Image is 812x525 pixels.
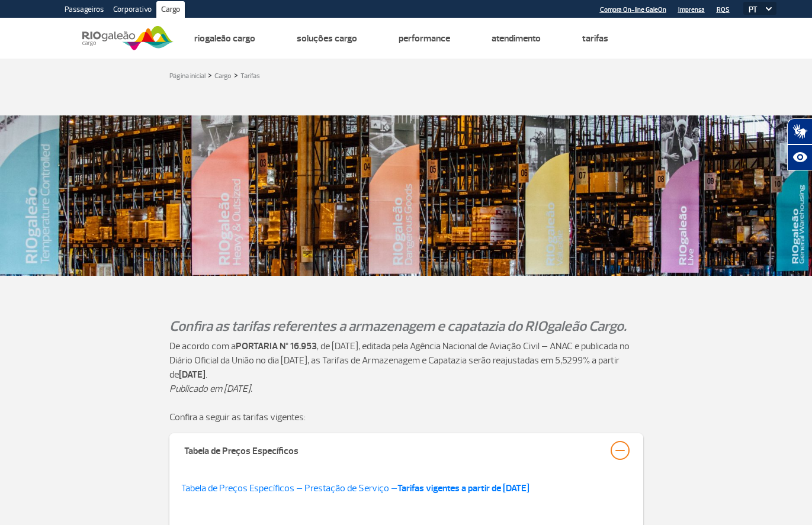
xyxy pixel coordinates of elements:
[492,33,541,44] a: Atendimento
[169,383,252,395] em: Publicado em [DATE].
[214,72,232,80] a: Cargo
[234,68,238,82] a: >
[194,33,255,44] a: Riogaleão Cargo
[169,72,206,80] a: Página inicial
[582,33,608,44] a: Tarifas
[184,441,299,458] div: Tabela de Preços Específicos
[297,33,357,44] a: Soluções Cargo
[208,68,212,82] a: >
[179,369,206,381] strong: [DATE]
[169,316,643,336] p: Confira as tarifas referentes a armazenagem e capatazia do RIOgaleão Cargo.
[60,1,108,20] a: Passageiros
[397,482,529,494] strong: Tarifas vigentes a partir de [DATE]
[600,6,666,14] a: Compra On-line GaleOn
[236,340,317,352] strong: PORTARIA Nº 16.953
[678,6,705,14] a: Imprensa
[108,1,156,20] a: Corporativo
[787,118,812,170] div: Plugin de acessibilidade da Hand Talk.
[184,440,629,460] button: Tabela de Preços Específicos
[717,6,730,14] a: RQS
[787,144,812,170] button: Abrir recursos assistivos.
[240,72,260,80] a: Tarifas
[156,1,185,20] a: Cargo
[181,482,529,494] a: Tabela de Preços Específicos – Prestação de Serviço –Tarifas vigentes a partir de [DATE]
[399,33,450,44] a: Performance
[169,410,643,424] p: Confira a seguir as tarifas vigentes:
[787,118,812,144] button: Abrir tradutor de língua de sinais.
[169,339,643,382] p: De acordo com a , de [DATE], editada pela Agência Nacional de Aviação Civil – ANAC e publicada no...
